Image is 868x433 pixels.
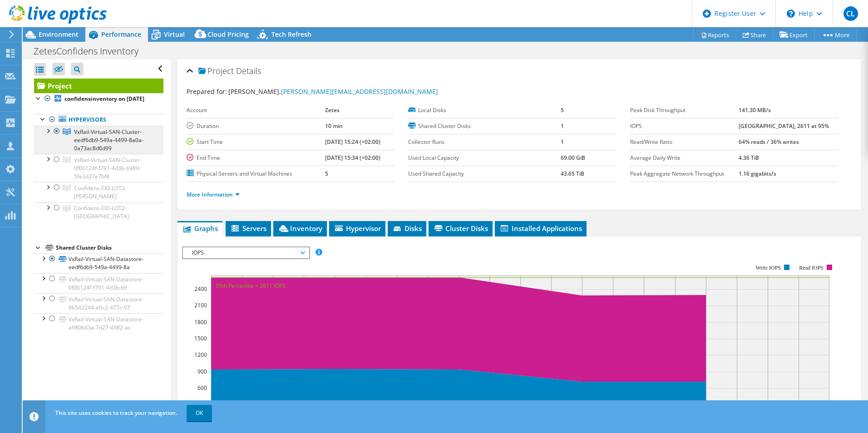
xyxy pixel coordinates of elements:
[281,87,438,96] a: [PERSON_NAME][EMAIL_ADDRESS][DOMAIN_NAME]
[230,224,266,233] span: Servers
[187,106,325,115] label: Account
[34,182,163,202] a: Confidens-EID-LOT2-Evere
[34,126,163,154] a: VxRail-Virtual-SAN-Cluster-eedf6db9-549a-4499-8a0a-0a73ac8d6d99
[271,30,311,39] span: Tech Refresh
[561,154,585,162] b: 69.00 GiB
[64,95,144,103] b: confidensinventory on [DATE]
[194,301,207,309] text: 2100
[630,138,739,147] label: Read/Write Ratio
[739,154,759,162] b: 4.36 TiB
[408,153,561,162] label: Used Local Capacity
[187,138,325,147] label: Start Time
[408,138,561,147] label: Collector Runs
[693,28,736,42] a: Reports
[739,138,799,146] b: 64% reads / 36% writes
[236,65,261,76] span: Details
[736,28,773,42] a: Share
[433,224,488,233] span: Cluster Disks
[34,114,163,126] a: Hypervisors
[499,224,582,233] span: Installed Applications
[34,154,163,182] a: VxRail-Virtual-SAN-Cluster-0f00124f-f791-4d3b-b989-5fe3d27e7bf8
[630,169,739,178] label: Peak Aggregate Network Throughput
[197,368,207,375] text: 900
[630,122,739,131] label: IOPS
[843,6,858,21] span: CL
[74,204,129,220] span: Confidens-EID-LOT2-[GEOGRAPHIC_DATA]
[408,106,561,115] label: Local Disks
[630,106,739,115] label: Peak Disk Throughput
[207,30,249,39] span: Cloud Pricing
[187,247,304,258] span: IOPS
[34,93,163,105] a: confidensinventory on [DATE]
[187,153,325,162] label: End Time
[630,153,739,162] label: Average Daily Write
[739,170,776,177] b: 1.16 gigabits/s
[325,138,380,146] b: [DATE] 15:24 (+02:00)
[408,122,561,131] label: Shared Cluster Disks
[34,253,163,273] a: VxRail-Virtual-SAN-Datastore-eedf6db9-549a-4499-8a
[56,242,163,253] div: Shared Cluster Disks
[194,285,207,293] text: 2400
[34,293,163,313] a: VxRail-Virtual-SAN-Datastore-86542244-e0c2-477c-97
[561,122,564,130] b: 1
[561,170,584,177] b: 43.65 TiB
[55,409,177,417] span: This site uses cookies to track your navigation.
[392,224,422,233] span: Disks
[34,79,163,93] a: Project
[74,156,142,180] span: VxRail-Virtual-SAN-Cluster-0f00124f-f791-4d3b-b989-5fe3d27e7bf8
[187,87,227,96] label: Prepared for:
[164,30,185,39] span: Virtual
[101,30,141,39] span: Performance
[34,313,163,333] a: VxRail-Virtual-SAN-Datastore-a980b43a-7d27-4982-ac
[325,122,343,130] b: 10 min
[74,128,143,152] span: VxRail-Virtual-SAN-Cluster-eedf6db9-549a-4499-8a0a-0a73ac8d6d99
[182,224,218,233] span: Graphs
[197,384,207,392] text: 600
[325,106,340,114] b: Zetes
[187,191,240,198] a: More Information
[187,405,212,421] a: OK
[814,28,857,42] a: More
[755,265,781,271] text: Write IOPS
[561,138,564,146] b: 1
[216,282,286,290] text: 95th Percentile = 2611 IOPS
[334,224,381,233] span: Hypervisor
[34,202,163,222] a: Confidens-EID-LOT2-Ruisbroek
[325,154,380,162] b: [DATE] 15:34 (+02:00)
[787,10,795,18] svg: \n
[30,46,153,56] h1: ZetesConfidens Inventory
[34,273,163,293] a: VxRail-Virtual-SAN-Datastore-0f00124f-f791-4d3b-b9
[739,122,829,130] b: [GEOGRAPHIC_DATA], 2611 at 95%
[799,265,824,271] text: Read IOPS
[194,318,207,326] text: 1800
[561,106,564,114] b: 5
[739,106,771,114] b: 141.30 MB/s
[194,335,207,342] text: 1500
[278,224,322,233] span: Inventory
[187,122,325,131] label: Duration
[228,87,438,96] span: [PERSON_NAME],
[408,169,561,178] label: Used Shared Capacity
[198,67,234,76] span: Project
[187,169,325,178] label: Physical Servers and Virtual Machines
[325,170,328,177] b: 5
[74,184,127,200] span: Confidens-EID-LOT2-[PERSON_NAME]
[39,30,79,39] span: Environment
[773,28,815,42] a: Export
[194,351,207,359] text: 1200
